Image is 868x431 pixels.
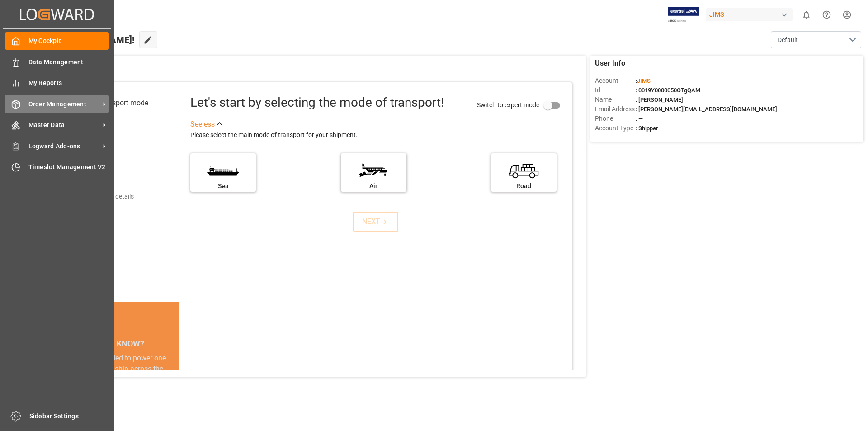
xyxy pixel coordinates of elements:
[362,216,390,227] div: NEXT
[816,5,837,25] button: Help Center
[28,162,109,172] span: Timeslot Management V2
[706,6,796,23] button: JIMS
[477,101,539,108] span: Switch to expert mode
[668,7,699,23] img: Exertis%20JAM%20-%20Email%20Logo.jpg_1722504956.jpg
[778,35,798,45] span: Default
[49,334,179,353] div: DID YOU KNOW?
[636,115,643,122] span: : —
[28,36,109,46] span: My Cockpit
[167,353,179,429] button: next slide / item
[636,77,651,84] span: :
[595,58,625,69] span: User Info
[636,106,777,113] span: : [PERSON_NAME][EMAIL_ADDRESS][DOMAIN_NAME]
[636,87,700,94] span: : 0019Y0000050OTgQAM
[29,412,110,421] span: Sidebar Settings
[771,31,861,48] button: open menu
[190,130,566,141] div: Please select the main mode of transport for your shipment.
[60,353,169,418] div: The energy needed to power one large container ship across the ocean in a single day is the same ...
[28,142,100,151] span: Logward Add-ons
[28,120,100,130] span: Master Data
[495,181,552,191] div: Road
[28,57,109,67] span: Data Management
[5,158,109,176] a: Timeslot Management V2
[28,99,100,109] span: Order Management
[190,93,444,112] div: Let's start by selecting the mode of transport!
[595,104,636,114] span: Email Address
[5,53,109,71] a: Data Management
[595,95,636,104] span: Name
[595,85,636,95] span: Id
[5,32,109,50] a: My Cockpit
[595,114,636,123] span: Phone
[706,8,793,21] div: JIMS
[190,119,215,130] div: See less
[5,74,109,92] a: My Reports
[637,77,651,84] span: JIMS
[636,125,658,132] span: : Shipper
[345,181,402,191] div: Air
[28,78,109,88] span: My Reports
[595,123,636,133] span: Account Type
[353,212,398,232] button: NEXT
[636,96,683,103] span: : [PERSON_NAME]
[195,181,251,191] div: Sea
[595,76,636,85] span: Account
[38,31,135,48] span: Hello [PERSON_NAME]!
[796,5,816,25] button: show 0 new notifications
